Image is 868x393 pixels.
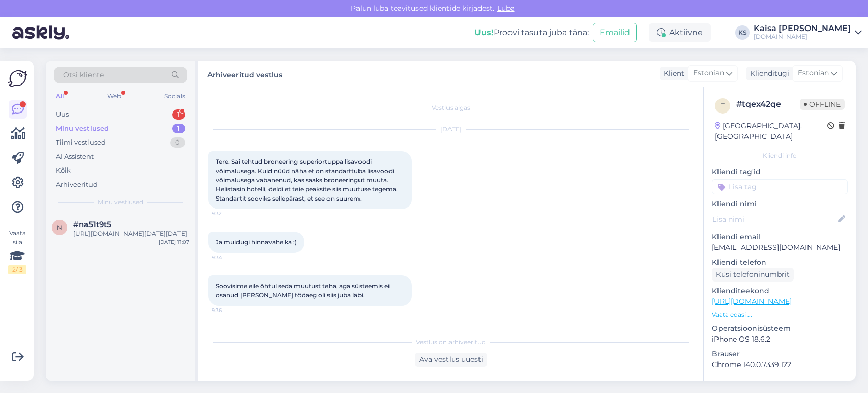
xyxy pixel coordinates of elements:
div: Vaata siia [8,229,26,274]
div: Kõik [56,165,71,176]
b: Uus! [474,27,494,37]
div: Proovi tasuta juba täna: [474,26,589,39]
span: Offline [800,99,845,110]
span: Otsi kliente [63,70,104,80]
div: Klienditugi [746,68,789,79]
div: # tqex42qe [736,98,800,110]
input: Lisa nimi [712,214,836,225]
div: 0 [170,137,185,148]
span: n [57,223,62,231]
span: Estonian [798,68,829,79]
p: Kliendi telefon [712,257,848,268]
a: Kaisa [PERSON_NAME][DOMAIN_NAME] [754,24,862,41]
div: KS [735,25,750,40]
div: Klient [660,68,684,79]
div: Vestlus algas [208,103,693,113]
p: Kliendi nimi [712,199,848,209]
p: Vaata edasi ... [712,310,848,319]
p: Chrome 140.0.7339.122 [712,359,848,370]
div: 1 [172,109,185,120]
div: Aktiivne [649,23,711,42]
div: Kliendi info [712,151,848,160]
span: Ja muidugi hinnavahe ka :) [216,238,297,246]
span: Tere. Sai tehtud broneering superiortuppa lisavoodi võimalusega. Kuid nüüd näha et on standarttub... [216,158,399,202]
span: #na51t9t5 [73,220,111,229]
p: Klienditeekond [712,286,848,296]
p: [EMAIL_ADDRESS][DOMAIN_NAME] [712,242,848,253]
span: 9:32 [212,210,250,217]
div: [DOMAIN_NAME] [754,33,851,41]
div: Tiimi vestlused [56,137,106,148]
a: [URL][DOMAIN_NAME] [712,297,792,306]
p: Operatsioonisüsteem [712,323,848,334]
div: AI Assistent [56,152,94,162]
div: [URL][DOMAIN_NAME][DATE][DATE] [73,229,189,238]
div: Küsi telefoninumbrit [712,268,794,282]
span: Vestlus on arhiveeritud [416,338,486,347]
span: 9:34 [212,254,250,261]
div: Web [105,90,123,103]
div: [PERSON_NAME] [712,380,848,389]
div: [GEOGRAPHIC_DATA], [GEOGRAPHIC_DATA] [715,121,827,142]
span: t [721,102,725,109]
p: Kliendi tag'id [712,166,848,177]
div: Minu vestlused [56,124,109,134]
div: Arhiveeritud [56,180,98,190]
div: [DATE] 11:07 [159,238,189,246]
span: Estonian [693,68,724,79]
div: Ava vestlus uuesti [415,353,487,367]
div: 2 / 3 [8,265,26,274]
img: Askly Logo [8,69,27,88]
div: Uus [56,109,69,120]
div: All [54,90,66,103]
span: Minu vestlused [98,198,143,207]
span: Luba [494,4,518,13]
p: iPhone OS 18.6.2 [712,334,848,345]
div: Socials [162,90,187,103]
span: Soovisime eile õhtul seda muutust teha, aga süsteemis ei osanud [PERSON_NAME] tööaeg oli siis jub... [216,282,391,299]
div: 1 [172,124,185,134]
span: 9:36 [212,306,250,314]
div: [DATE] [208,125,693,134]
p: Kliendi email [712,232,848,242]
p: Brauser [712,349,848,359]
input: Lisa tag [712,179,848,194]
div: Kaisa [PERSON_NAME] [754,24,851,33]
span: Kaisa [PERSON_NAME] [631,320,690,328]
label: Arhiveeritud vestlus [207,67,282,80]
button: Emailid [593,23,637,42]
